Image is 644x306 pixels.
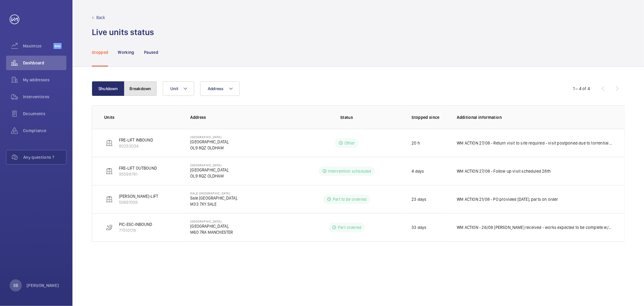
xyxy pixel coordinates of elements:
[119,227,152,233] p: 77510178
[92,81,124,96] button: Shutdown
[92,27,154,38] h1: Live units status
[23,43,53,49] span: Maximize
[13,282,18,288] p: SB
[106,224,113,231] img: escalator.svg
[412,224,426,230] p: 33 days
[457,224,612,230] p: WM ACTION - 26/08 [PERSON_NAME] received - works expected to be complete w/c 01/09
[190,163,229,167] p: [GEOGRAPHIC_DATA]
[190,145,229,151] p: OL9 8QZ OLDHAM
[190,167,229,173] p: [GEOGRAPHIC_DATA],
[92,49,108,55] p: Stopped
[104,114,181,120] p: Units
[344,140,355,146] p: Other
[106,139,113,147] img: elevator.svg
[23,60,66,66] span: Dashboard
[457,140,612,146] p: WM ACTION 27/08 - Return visit to site required - visit postponed due to torrential weather condi...
[124,81,157,96] button: Breakdown
[573,86,590,92] div: 1 – 4 of 4
[106,168,113,175] img: elevator.svg
[457,114,612,120] p: Additional information
[412,196,426,202] p: 23 days
[163,81,194,96] button: Unit
[190,220,233,223] p: [GEOGRAPHIC_DATA]
[119,171,157,177] p: 95598781
[190,173,229,179] p: OL9 8QZ OLDHAM
[338,224,361,230] p: Part ordered
[190,229,233,235] p: M60 7RA MANCHESTER
[190,201,238,207] p: M33 7XY SALE
[119,193,158,199] p: [PERSON_NAME]-LIFT
[200,81,240,96] button: Address
[106,196,113,203] img: elevator.svg
[190,223,233,229] p: [GEOGRAPHIC_DATA],
[457,168,551,174] p: WM ACTION 27/08 - Follow up visit scheduled 28th
[23,111,66,117] span: Documents
[328,168,371,174] p: Intervention scheduled
[190,139,229,145] p: [GEOGRAPHIC_DATA],
[23,128,66,134] span: Compliance
[457,196,558,202] p: WM ACTION 21/08 - PO provided [DATE], parts on order
[190,191,238,195] p: Sale [GEOGRAPHIC_DATA]
[190,135,229,139] p: [GEOGRAPHIC_DATA]
[144,49,158,55] p: Paused
[190,195,238,201] p: Sale [GEOGRAPHIC_DATA],
[23,94,66,100] span: Interventions
[27,282,59,288] p: [PERSON_NAME]
[53,43,62,49] span: Beta
[119,221,152,227] p: PIC-ESC-INBOUND
[119,165,157,171] p: FRE-LIFT OUTBOUND
[119,137,153,143] p: FRE-LIFT INBOUND
[96,15,105,21] p: Back
[119,199,158,205] p: 50691008
[190,114,291,120] p: Address
[412,114,447,120] p: Stopped since
[412,140,420,146] p: 20 h
[208,86,224,91] span: Address
[412,168,424,174] p: 4 days
[119,143,153,149] p: 80293034
[118,49,134,55] p: Working
[23,154,66,160] span: Any questions ?
[170,86,178,91] span: Unit
[333,196,367,202] p: Part to be ordered
[296,114,398,120] p: Status
[23,77,66,83] span: My addresses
